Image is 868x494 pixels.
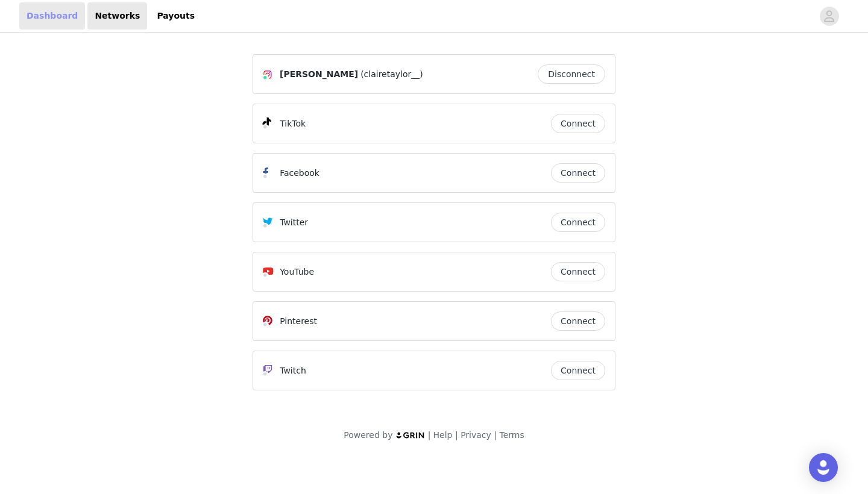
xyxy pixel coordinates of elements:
[494,430,497,440] span: |
[19,2,85,30] a: Dashboard
[551,361,605,380] button: Connect
[280,68,358,81] span: [PERSON_NAME]
[280,364,306,377] p: Twitch
[360,68,423,81] span: (clairetaylor__)
[395,431,426,439] img: logo
[551,163,605,183] button: Connect
[461,430,491,440] a: Privacy
[809,453,838,482] div: Open Intercom Messenger
[551,114,605,133] button: Connect
[344,430,392,440] span: Powered by
[87,2,147,30] a: Networks
[538,64,605,84] button: Disconnect
[433,430,453,440] a: Help
[551,262,605,281] button: Connect
[823,7,835,26] div: avatar
[263,70,272,80] img: Instagram Icon
[499,430,524,440] a: Terms
[149,2,202,30] a: Payouts
[428,430,431,440] span: |
[455,430,458,440] span: |
[551,311,605,331] button: Connect
[551,213,605,232] button: Connect
[280,117,306,130] p: TikTok
[280,266,314,278] p: YouTube
[280,167,319,180] p: Facebook
[280,216,308,229] p: Twitter
[280,315,317,328] p: Pinterest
